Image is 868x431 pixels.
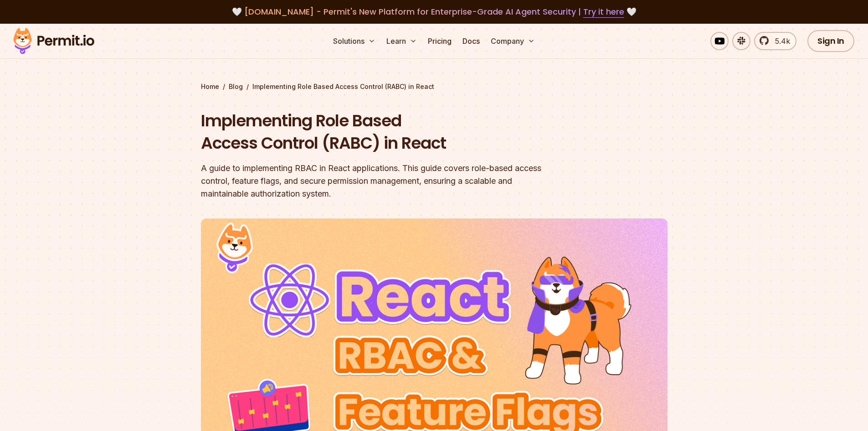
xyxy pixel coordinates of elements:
[9,26,98,57] img: Permit logo
[201,109,551,155] h1: Implementing Role Based Access Control (RABC) in React
[244,6,624,17] span: [DOMAIN_NAME] - Permit's New Platform for Enterprise-Grade AI Agent Security |
[22,5,846,18] div: 🤍 🤍
[583,6,624,18] a: Try it here
[770,36,790,47] span: 5.4k
[754,32,796,50] a: 5.4k
[201,82,668,91] div: / /
[459,32,483,50] a: Docs
[201,162,551,200] div: A guide to implementing RBAC in React applications. This guide covers role-based access control, ...
[201,82,219,91] a: Home
[329,32,379,50] button: Solutions
[229,82,243,91] a: Blog
[383,32,421,50] button: Learn
[807,30,854,52] a: Sign In
[487,32,539,50] button: Company
[424,32,455,50] a: Pricing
